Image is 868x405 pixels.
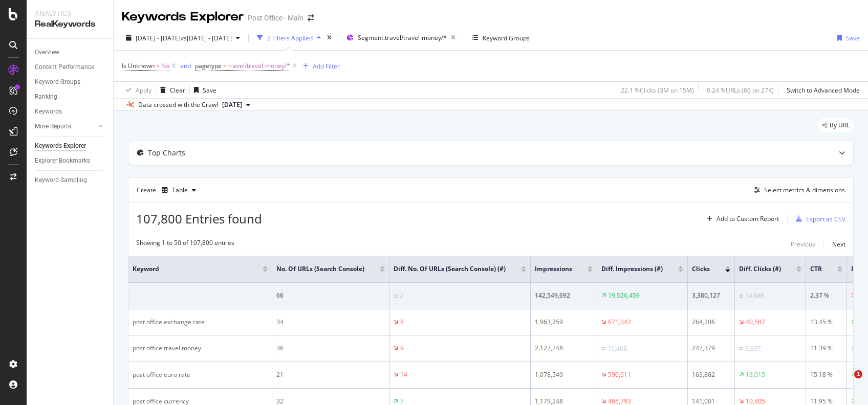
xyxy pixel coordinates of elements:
a: Ranking [35,92,106,102]
div: Overview [35,47,59,58]
div: Export as CSV [806,215,845,223]
div: 590,611 [608,370,631,379]
div: Top Charts [148,148,185,158]
div: 19,526,459 [608,291,640,300]
iframe: Intercom live chat [833,370,858,395]
div: Apply [136,86,151,95]
div: legacy label [818,118,854,132]
div: Keyword Groups [35,77,80,87]
a: Content Performance [35,62,106,73]
div: Save [846,34,860,42]
div: Select metrics & dimensions [764,186,845,194]
div: Ranking [35,92,57,102]
button: Add to Custom Report [703,211,779,227]
div: Save [203,86,216,95]
div: Post Office - Main [248,13,303,23]
div: 34 [276,318,385,327]
div: 40,587 [746,318,765,327]
div: Showing 1 to 50 of 107,800 entries [136,238,234,251]
div: RealKeywords [35,18,105,30]
button: and [180,61,191,71]
div: Previous [791,240,815,249]
span: Clicks [692,264,710,274]
button: Apply [122,82,151,98]
div: Keywords Explorer [35,141,86,151]
div: Keywords [35,106,62,117]
button: Previous [791,238,815,251]
div: 242,379 [692,344,730,353]
div: 1,078,549 [535,370,593,379]
a: Keywords [35,106,106,117]
div: 15.18 % [810,370,842,379]
button: [DATE] [218,99,254,111]
div: post office euro rate [133,370,268,379]
span: pagetype [195,61,222,70]
div: 163,802 [692,370,730,379]
div: 264,206 [692,318,730,327]
div: arrow-right-arrow-left [308,14,314,21]
button: Add Filter [299,60,340,72]
div: Analytics [35,8,105,18]
div: 0.24 % URLs ( 66 on 27K ) [707,86,774,95]
a: Explorer Bookmarks [35,155,106,166]
div: 3,380,127 [692,291,730,300]
div: Create [137,182,200,198]
span: 107,800 Entries found [136,210,262,227]
img: Equal [739,295,743,298]
div: 2,127,248 [535,344,593,353]
div: Table [172,187,188,193]
div: Next [832,240,845,249]
img: Equal [601,347,605,350]
span: By URL [830,122,850,128]
div: Switch to Advanced Mode [787,86,860,95]
div: 66 [276,291,385,300]
span: Is Unknown [122,61,155,70]
div: post office travel money [133,344,268,353]
div: 22.1 % Clicks ( 3M on 15M ) [621,86,694,95]
span: = [223,61,227,70]
div: Clear [170,86,185,95]
span: Diff. Impressions (#) [601,264,663,274]
a: More Reports [35,121,96,132]
div: 13,015 [746,370,765,379]
img: Equal [394,295,398,298]
span: vs [DATE] - [DATE] [181,34,232,42]
span: Impressions [535,264,572,274]
div: 2 Filters Applied [267,34,313,42]
div: Content Performance [35,62,94,73]
button: [DATE] - [DATE]vs[DATE] - [DATE] [122,30,244,46]
div: and [180,61,191,70]
button: Keyword Groups [468,30,534,46]
button: Export as CSV [792,211,845,227]
span: 1 [854,370,862,378]
button: Table [158,182,200,198]
div: Keyword Groups [483,34,530,42]
div: 21 [276,370,385,379]
div: 8 [400,318,404,327]
div: 11.39 % [810,344,842,353]
div: More Reports [35,121,71,132]
div: 36 [276,344,385,353]
span: Diff. Clicks (#) [739,264,781,274]
span: travel/travel-money/* [228,59,290,73]
div: Keyword Sampling [35,175,87,186]
div: 2.37 % [810,291,842,300]
a: Keyword Groups [35,77,106,87]
button: Select metrics & dimensions [750,184,845,196]
a: Overview [35,47,106,58]
button: 2 Filters Applied [253,30,325,46]
div: 13.45 % [810,318,842,327]
div: 2 [400,291,403,301]
div: 9 [400,344,404,353]
div: post office exchange rate [133,318,268,327]
span: Keyword [133,264,247,274]
div: Data crossed with the Crawl [138,100,218,109]
button: Switch to Advanced Mode [783,82,860,98]
span: 2025 Sep. 8th [222,100,242,109]
div: 14,085 [745,291,765,301]
span: CTR [810,264,822,274]
div: 14 [400,370,407,379]
div: Keywords Explorer [122,8,244,26]
button: Segment:travel/travel-money/* [342,30,460,46]
div: 3,397 [745,344,761,353]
